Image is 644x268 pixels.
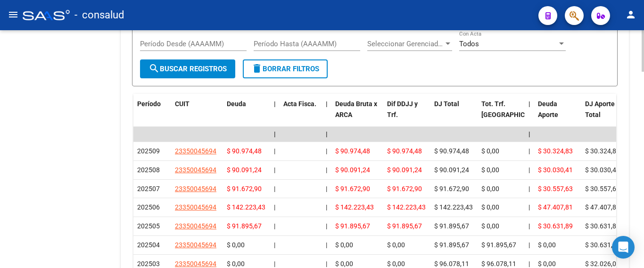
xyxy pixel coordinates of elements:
[481,147,499,155] span: $ 0,00
[528,222,530,230] span: |
[335,222,370,230] span: $ 91.895,67
[274,147,275,155] span: |
[528,185,530,193] span: |
[434,241,469,249] span: $ 91.895,67
[326,260,327,268] span: |
[274,130,276,138] span: |
[227,203,265,211] span: $ 142.223,43
[538,260,556,268] span: $ 0,00
[331,94,383,135] datatable-header-cell: Deuda Bruta x ARCA
[585,147,620,155] span: $ 30.324,83
[74,5,124,25] span: - consalud
[585,260,620,268] span: $ 32.026,04
[175,222,216,230] span: 23350045694
[612,236,635,259] div: Open Intercom Messenger
[251,63,263,74] mat-icon: delete
[434,222,469,230] span: $ 91.895,67
[274,166,275,174] span: |
[335,260,353,268] span: $ 0,00
[335,100,377,118] span: Deuda Bruta x ARCA
[528,147,530,155] span: |
[528,130,530,138] span: |
[430,94,478,135] datatable-header-cell: DJ Total
[434,260,469,268] span: $ 96.078,11
[367,40,444,48] span: Seleccionar Gerenciador
[335,166,370,174] span: $ 90.091,24
[274,222,275,230] span: |
[274,260,275,268] span: |
[175,185,216,193] span: 23350045694
[387,260,405,268] span: $ 0,00
[387,203,426,211] span: $ 142.223,43
[387,100,418,118] span: Dif DDJJ y Trf.
[175,241,216,249] span: 23350045694
[528,260,530,268] span: |
[581,94,628,135] datatable-header-cell: DJ Aporte Total
[137,241,160,249] span: 202504
[175,260,216,268] span: 23350045694
[251,65,319,73] span: Borrar Filtros
[149,63,160,74] mat-icon: search
[585,222,620,230] span: $ 30.631,89
[227,241,245,249] span: $ 0,00
[227,166,262,174] span: $ 90.091,24
[538,147,573,155] span: $ 30.324,83
[283,100,316,108] span: Acta Fisca.
[538,203,573,211] span: $ 47.407,81
[326,185,327,193] span: |
[434,203,473,211] span: $ 142.223,43
[434,185,469,193] span: $ 91.672,90
[243,59,328,78] button: Borrar Filtros
[227,100,246,108] span: Deuda
[326,222,327,230] span: |
[538,185,573,193] span: $ 30.557,63
[528,203,530,211] span: |
[335,241,353,249] span: $ 0,00
[137,203,160,211] span: 202506
[326,241,327,249] span: |
[525,94,534,135] datatable-header-cell: |
[387,185,422,193] span: $ 91.672,90
[326,100,328,108] span: |
[387,241,405,249] span: $ 0,00
[227,185,262,193] span: $ 91.672,90
[434,147,469,155] span: $ 90.974,48
[528,166,530,174] span: |
[625,9,636,20] mat-icon: person
[270,94,280,135] datatable-header-cell: |
[274,203,275,211] span: |
[528,100,530,108] span: |
[585,185,620,193] span: $ 30.557,63
[538,222,573,230] span: $ 30.631,89
[481,166,499,174] span: $ 0,00
[534,94,581,135] datatable-header-cell: Deuda Aporte
[326,130,328,138] span: |
[149,65,227,73] span: Buscar Registros
[227,260,245,268] span: $ 0,00
[481,222,499,230] span: $ 0,00
[175,166,216,174] span: 23350045694
[175,100,190,108] span: CUIT
[137,260,160,268] span: 202503
[137,147,160,155] span: 202509
[326,147,327,155] span: |
[137,222,160,230] span: 202505
[137,185,160,193] span: 202507
[227,147,262,155] span: $ 90.974,48
[538,241,556,249] span: $ 0,00
[585,241,620,249] span: $ 30.631,89
[326,166,327,174] span: |
[387,166,422,174] span: $ 90.091,24
[140,59,235,78] button: Buscar Registros
[223,94,270,135] datatable-header-cell: Deuda
[137,166,160,174] span: 202508
[335,185,370,193] span: $ 91.672,90
[538,166,573,174] span: $ 30.030,41
[133,94,171,135] datatable-header-cell: Período
[478,94,525,135] datatable-header-cell: Tot. Trf. Bruto
[383,94,430,135] datatable-header-cell: Dif DDJJ y Trf.
[137,100,161,108] span: Período
[335,147,370,155] span: $ 90.974,48
[175,147,216,155] span: 23350045694
[274,241,275,249] span: |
